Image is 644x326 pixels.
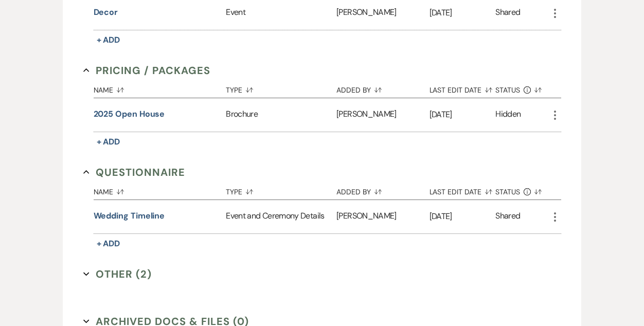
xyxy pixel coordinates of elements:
div: Shared [495,6,520,20]
span: + Add [97,34,120,45]
div: Brochure [226,98,336,132]
button: Type [226,78,336,98]
button: Last Edit Date [430,180,496,200]
button: Pricing / Packages [83,63,211,78]
button: Added By [336,180,429,200]
span: Status [495,86,520,94]
button: Status [495,180,548,200]
button: Decor [94,6,118,19]
button: Questionnaire [83,165,186,180]
button: Type [226,180,336,200]
div: [PERSON_NAME] [336,200,429,233]
button: + Add [94,33,123,47]
span: Status [495,188,520,195]
button: Status [495,78,548,98]
button: Wedding Timeline [94,210,165,222]
div: Event and Ceremony Details [226,200,336,233]
div: [PERSON_NAME] [336,98,429,132]
button: Name [94,180,226,200]
div: Shared [495,210,520,224]
button: 2025 Open House [94,108,165,120]
span: + Add [97,136,120,147]
button: Other (2) [83,266,152,282]
button: Last Edit Date [430,78,496,98]
p: [DATE] [430,6,496,20]
p: [DATE] [430,108,496,121]
div: Hidden [495,108,521,122]
button: Added By [336,78,429,98]
button: Name [94,78,226,98]
button: + Add [94,135,123,149]
p: [DATE] [430,210,496,223]
span: + Add [97,238,120,249]
button: + Add [94,237,123,251]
